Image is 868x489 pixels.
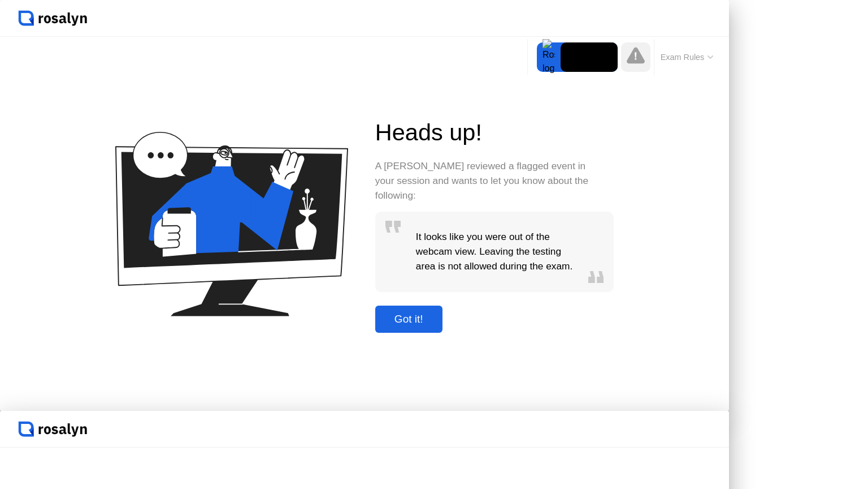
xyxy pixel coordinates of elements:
button: Exam Rules [657,52,717,62]
div: A [PERSON_NAME] reviewed a flagged event in your session and wants to let you know about the foll... [375,159,592,203]
div: Got it! [379,313,439,325]
button: Got it! [375,306,442,333]
div: Heads up! [375,115,614,150]
div: It looks like you were out of the webcam view. Leaving the testing area is not allowed during the... [411,212,578,292]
